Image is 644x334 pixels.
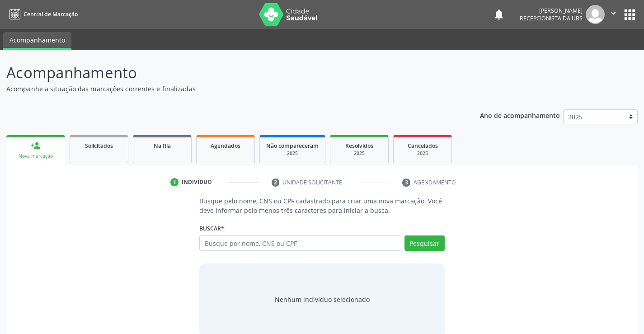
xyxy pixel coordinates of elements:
[345,142,373,150] span: Resolvidos
[520,7,583,14] div: [PERSON_NAME]
[586,5,605,24] img: img
[182,178,212,186] div: Indivíduo
[199,196,444,215] p: Busque pelo nome, CNS ou CPF cadastrado para criar uma nova marcação. Você deve informar pelo men...
[154,142,171,150] span: Na fila
[480,109,560,121] p: Ano de acompanhamento
[6,84,448,94] p: Acompanhe a situação das marcações correntes e finalizadas
[337,150,382,157] div: 2025
[3,32,71,50] a: Acompanhamento
[400,150,445,157] div: 2025
[266,150,319,157] div: 2025
[85,142,113,150] span: Solicitados
[6,61,448,84] p: Acompanhamento
[170,178,179,186] div: 1
[608,8,618,18] i: 
[13,153,59,160] div: Nova marcação
[31,141,41,151] div: person_add
[520,14,583,22] span: Recepcionista da UBS
[622,7,638,23] button: apps
[199,221,224,235] label: Buscar
[493,8,505,21] button: notifications
[6,7,78,22] a: Central de Marcação
[24,10,78,18] span: Central de Marcação
[266,142,319,150] span: Não compareceram
[404,235,445,251] button: Pesquisar
[605,5,622,24] button: 
[199,235,401,251] input: Busque por nome, CNS ou CPF
[275,295,370,304] div: Nenhum indivíduo selecionado
[211,142,240,150] span: Agendados
[408,142,438,150] span: Cancelados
